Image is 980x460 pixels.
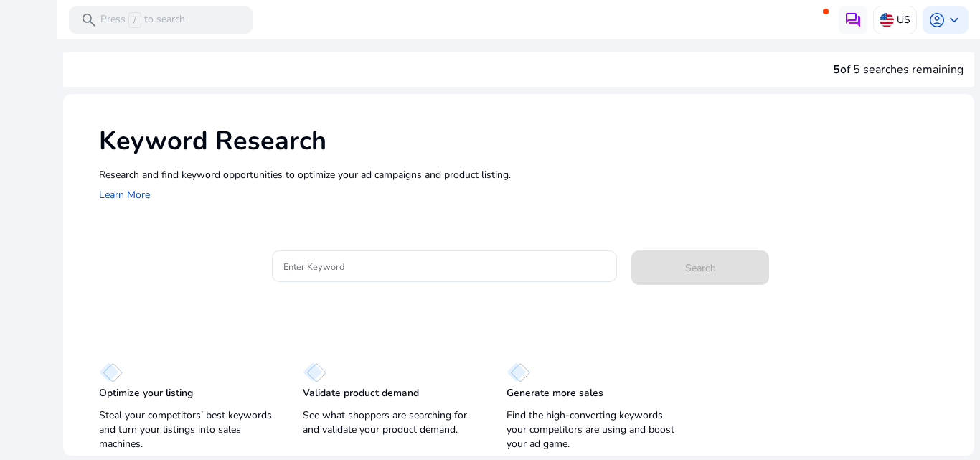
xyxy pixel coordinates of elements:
[303,386,419,400] p: Validate product demand
[100,12,185,28] p: Press to search
[507,362,530,382] img: diamond.svg
[99,126,960,156] h1: Keyword Research
[99,362,123,382] img: diamond.svg
[833,61,963,78] div: of 5 searches remaining
[507,386,603,400] p: Generate more sales
[880,13,894,27] img: us.svg
[99,386,193,400] p: Optimize your listing
[99,408,274,451] p: Steal your competitors’ best keywords and turn your listings into sales machines.
[128,12,141,28] span: /
[946,11,963,29] span: keyboard_arrow_down
[507,408,682,451] p: Find the high-converting keywords your competitors are using and boost your ad game.
[99,188,150,202] a: Learn More
[928,11,946,29] span: account_circle
[897,7,910,32] p: US
[99,167,960,182] p: Research and find keyword opportunities to optimize your ad campaigns and product listing.
[80,11,98,29] span: search
[303,362,326,382] img: diamond.svg
[833,62,840,78] span: 5
[303,408,478,437] p: See what shoppers are searching for and validate your product demand.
